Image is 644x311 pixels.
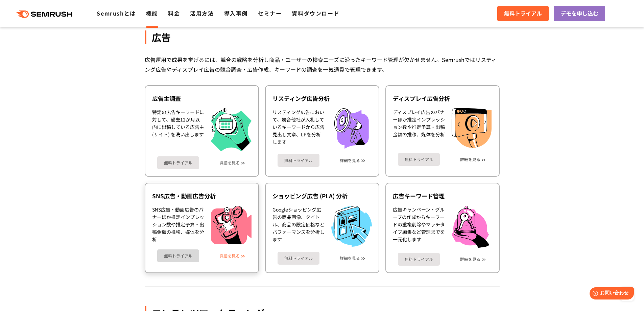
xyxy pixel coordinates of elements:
a: 無料トライアル [278,252,319,265]
a: 詳細を見る [219,160,240,165]
img: リスティング広告分析 [331,108,372,149]
a: 詳細を見る [219,253,240,258]
img: 広告キーワード管理 [452,206,490,248]
a: Semrushとは [97,9,136,17]
a: 機能 [146,9,158,17]
a: 詳細を見る [460,157,480,162]
a: 活用方法 [190,9,214,17]
a: 無料トライアル [497,6,549,21]
a: 詳細を見る [460,257,480,262]
span: デモを申し込む [560,9,598,18]
img: 広告主調査 [211,108,252,151]
span: 無料トライアル [504,9,542,18]
a: 料金 [168,9,180,17]
div: リスティング広告において、競合他社が入札しているキーワードから広告見出し文章、LPを分析します [272,108,325,149]
a: 無料トライアル [157,249,199,262]
img: ショッピング広告 (PLA) 分析 [331,206,372,247]
div: 広告主調査 [152,94,252,103]
img: SNS広告・動画広告分析 [211,206,252,244]
div: ディスプレイ広告分析 [393,94,492,103]
a: 詳細を見る [340,256,360,261]
a: 無料トライアル [157,156,199,169]
a: 詳細を見る [340,158,360,163]
a: 資料ダウンロード [292,9,339,17]
a: デモを申し込む [554,6,605,21]
a: 無料トライアル [398,253,440,266]
a: セミナー [258,9,282,17]
div: 特定の広告キーワードに対して、過去12か月以内に出稿している広告主 (サイト) を洗い出します [152,108,204,151]
div: リスティング広告分析 [272,94,372,103]
div: 広告キャンペーン・グループの作成からキーワードの重複削除やマッチタイプ編集など管理までを一元化します [393,206,445,248]
div: 広告運用で成果を挙げるには、競合の戦略を分析し商品・ユーザーの検索ニーズに沿ったキーワード管理が欠かせません。Semrushではリスティング広告やディスプレイ広告の競合調査・広告作成、キーワード... [145,55,500,74]
div: ショッピング広告 (PLA) 分析 [272,192,372,200]
a: 無料トライアル [278,154,319,167]
iframe: Help widget launcher [584,285,637,304]
div: 広告 [145,30,500,44]
img: ディスプレイ広告分析 [452,108,492,148]
a: 導入事例 [224,9,248,17]
div: 広告キーワード管理 [393,192,492,200]
a: 無料トライアル [398,153,440,166]
div: ディスプレイ広告のバナーほか推定インプレッション数や推定予算・出稿金額の推移、媒体を分析 [393,108,445,148]
div: SNS広告・動画広告分析 [152,192,252,200]
div: Googleショッピング広告の商品画像、タイトル、商品の設定価格などパフォーマンスを分析します [272,206,325,247]
div: SNS広告・動画広告のバナーほか推定インプレッション数や推定予算・出稿金額の推移、媒体を分析 [152,206,204,244]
